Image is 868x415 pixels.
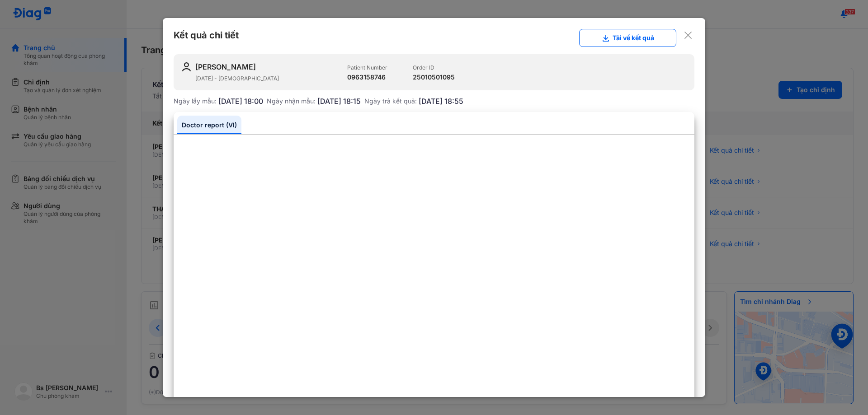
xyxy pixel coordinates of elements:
[347,64,387,71] span: Patient Number
[347,72,387,82] h3: 0963158746
[218,98,263,105] span: [DATE] 18:00
[364,98,463,105] div: Ngày trả kết quả:
[195,61,347,72] h2: [PERSON_NAME]
[317,98,361,105] span: [DATE] 18:15
[195,75,279,82] span: [DATE] - [DEMOGRAPHIC_DATA]
[419,98,463,105] span: [DATE] 18:55
[174,29,694,47] div: Kết quả chi tiết
[579,29,676,47] button: Tải về kết quả
[413,72,455,82] h3: 25010501095
[177,116,241,134] a: Doctor report (VI)
[174,98,263,105] div: Ngày lấy mẫu:
[413,64,434,71] span: Order ID
[267,98,361,105] div: Ngày nhận mẫu:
